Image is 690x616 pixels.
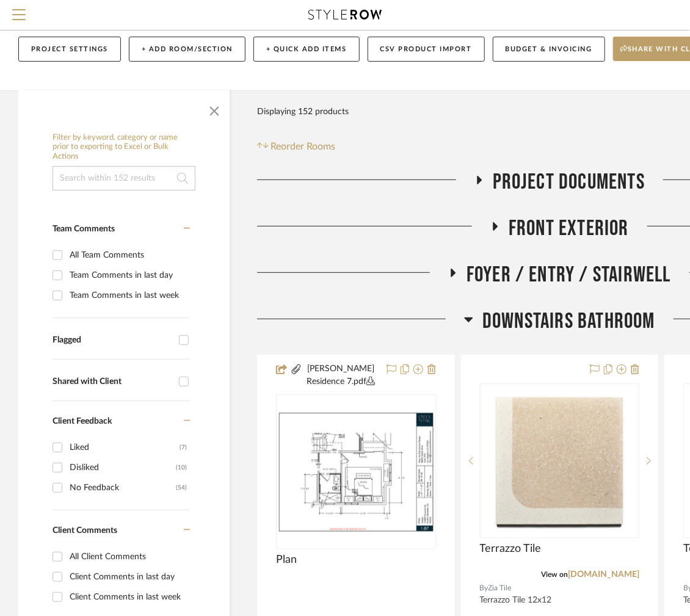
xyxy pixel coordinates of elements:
div: (54) [176,478,187,498]
span: Team Comments [53,225,115,233]
button: Project Settings [18,37,121,62]
div: Team Comments in last day [70,266,187,285]
span: Plan [276,553,297,567]
div: Liked [70,438,180,457]
span: Downstairs Bathroom [482,308,655,335]
button: Reorder Rooms [257,139,336,154]
div: Flagged [53,335,173,346]
h6: Filter by keyword, category or name prior to exporting to Excel or Bulk Actions [53,133,195,162]
button: + Quick Add Items [253,37,360,62]
button: Close [202,96,227,121]
div: Shared with Client [53,377,173,387]
div: 0 [481,384,639,538]
img: Terrazzo Tile [483,385,636,537]
span: Client Feedback [53,417,112,426]
div: Displaying 152 products [257,100,349,124]
div: Disliked [70,458,176,477]
a: [DOMAIN_NAME] [568,570,639,579]
span: Reorder Rooms [271,139,336,154]
button: Budget & Invoicing [493,37,605,62]
span: Project Documents [493,169,645,195]
span: Front Exterior [509,216,629,242]
div: Team Comments in last week [70,286,187,305]
div: Client Comments in last week [70,587,187,607]
span: By [480,582,488,594]
span: View on [541,571,568,578]
div: No Feedback [70,478,176,498]
span: Terrazzo Tile [480,542,542,556]
input: Search within 152 results [53,166,195,190]
button: [PERSON_NAME] Residence 7.pdf [302,363,379,388]
div: Client Comments in last day [70,567,187,587]
span: Foyer / Entry / Stairwell [467,262,671,288]
img: Plan [277,411,435,533]
div: 0 [277,395,435,549]
div: All Team Comments [70,245,187,265]
div: All Client Comments [70,547,187,567]
button: + Add Room/Section [129,37,245,62]
span: Zia Tile [488,582,512,594]
div: (10) [176,458,187,477]
div: (7) [180,438,187,457]
span: Client Comments [53,526,117,535]
button: CSV Product Import [368,37,485,62]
